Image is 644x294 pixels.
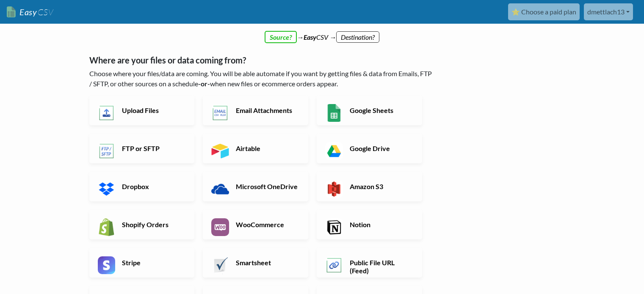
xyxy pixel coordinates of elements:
[203,134,308,163] a: Airtable
[203,96,308,125] a: Email Attachments
[89,134,195,163] a: FTP or SFTP
[211,180,229,198] img: Microsoft OneDrive App & API
[98,142,116,160] img: FTP or SFTP App & API
[348,106,414,114] h6: Google Sheets
[211,218,229,236] img: WooCommerce App & API
[203,210,308,239] a: WooCommerce
[89,55,434,65] h5: Where are your files or data coming from?
[348,182,414,190] h6: Amazon S3
[325,218,343,236] img: Notion App & API
[234,220,300,228] h6: WooCommerce
[234,258,300,267] h6: Smartsheet
[317,210,422,239] a: Notion
[81,24,564,42] div: → CSV →
[120,144,186,152] h6: FTP or SFTP
[98,218,116,236] img: Shopify App & API
[98,180,116,198] img: Dropbox App & API
[98,256,116,274] img: Stripe App & API
[211,104,229,122] img: Email New CSV or XLSX File App & API
[508,3,580,20] a: ⭐ Choose a paid plan
[89,210,195,239] a: Shopify Orders
[89,248,195,278] a: Stripe
[234,106,300,114] h6: Email Attachments
[348,144,414,152] h6: Google Drive
[120,182,186,190] h6: Dropbox
[7,3,53,21] a: EasyCSV
[317,248,422,278] a: Public File URL (Feed)
[325,180,343,198] img: Amazon S3 App & API
[234,144,300,152] h6: Airtable
[325,256,343,274] img: Public File URL App & API
[203,172,308,201] a: Microsoft OneDrive
[120,106,186,114] h6: Upload Files
[98,104,116,122] img: Upload Files App & API
[325,142,343,160] img: Google Drive App & API
[348,258,414,275] h6: Public File URL (Feed)
[348,220,414,228] h6: Notion
[317,96,422,125] a: Google Sheets
[211,142,229,160] img: Airtable App & API
[89,69,434,89] p: Choose where your files/data are coming. You will be able automate if you want by getting files &...
[89,172,195,201] a: Dropbox
[317,172,422,201] a: Amazon S3
[37,7,53,17] span: CSV
[325,104,343,122] img: Google Sheets App & API
[120,220,186,228] h6: Shopify Orders
[203,248,308,278] a: Smartsheet
[89,96,195,125] a: Upload Files
[211,256,229,274] img: Smartsheet App & API
[198,80,210,88] b: -or-
[120,258,186,267] h6: Stripe
[317,134,422,163] a: Google Drive
[234,182,300,190] h6: Microsoft OneDrive
[584,3,633,20] a: dmettlach13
